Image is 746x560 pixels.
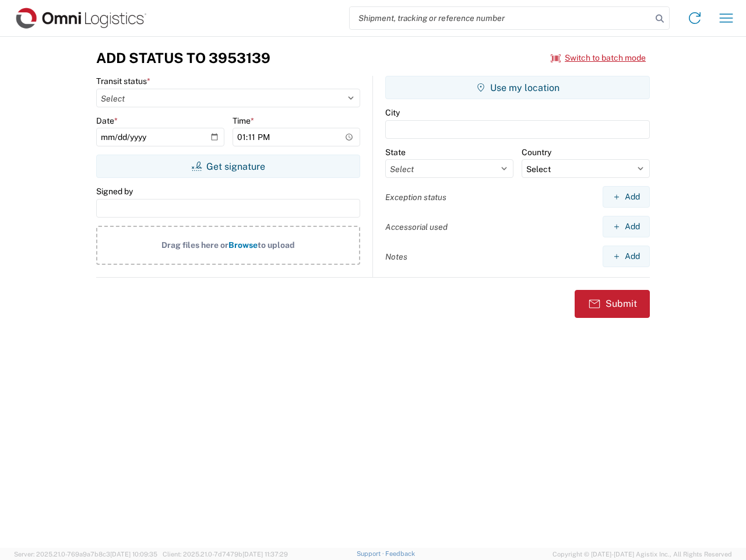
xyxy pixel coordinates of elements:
[603,216,650,237] button: Add
[385,107,400,118] label: City
[96,186,133,197] label: Signed by
[385,192,446,202] label: Exception status
[551,48,646,68] button: Switch to batch mode
[242,551,288,558] span: [DATE] 11:37:29
[96,50,270,66] h3: Add Status to 3953139
[14,551,157,558] span: Server: 2025.21.0-769a9a7b8c3
[385,76,650,99] button: Use my location
[161,240,228,250] span: Drag files here or
[96,116,118,126] label: Date
[96,155,360,178] button: Get signature
[603,186,650,208] button: Add
[110,551,157,558] span: [DATE] 10:09:35
[522,147,551,157] label: Country
[385,251,407,262] label: Notes
[258,240,295,250] span: to upload
[96,76,150,86] label: Transit status
[163,551,288,558] span: Client: 2025.21.0-7d7479b
[357,550,386,557] a: Support
[575,290,650,318] button: Submit
[233,116,254,126] label: Time
[553,549,732,559] span: Copyright © [DATE]-[DATE] Agistix Inc., All Rights Reserved
[350,7,652,29] input: Shipment, tracking or reference number
[385,550,415,557] a: Feedback
[228,240,258,250] span: Browse
[603,246,650,267] button: Add
[385,147,406,157] label: State
[385,222,448,232] label: Accessorial used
